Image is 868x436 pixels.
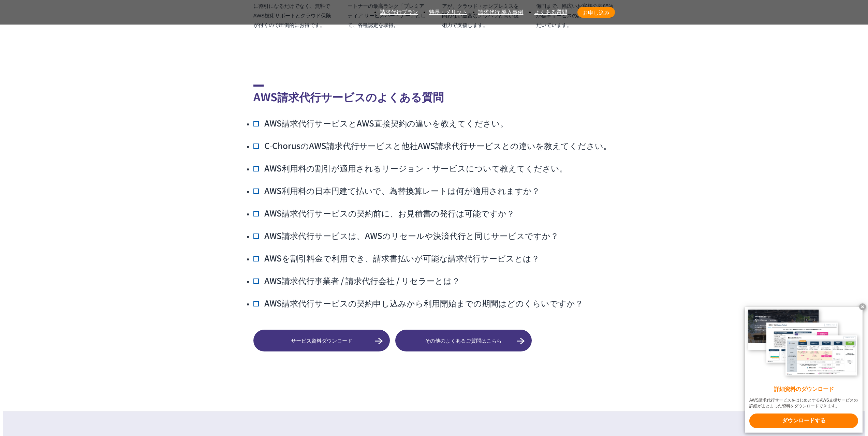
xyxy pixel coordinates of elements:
h3: AWS請求代行サービスとAWS直接契約の違いを教えてください。 [253,117,508,129]
a: サービス資料ダウンロード [253,330,390,351]
x-t: 詳細資料のダウンロード [749,386,858,393]
a: 特長・メリット [429,9,467,15]
span: お申し込み [577,8,615,17]
a: 請求代行 導入事例 [478,9,523,15]
a: 詳細資料のダウンロード AWS請求代行サービスをはじめとするAWS支援サービスの詳細がまとまった資料をダウンロードできます。 ダウンロードする [745,307,863,433]
a: よくある質問 [534,9,567,15]
x-t: ダウンロードする [749,414,858,428]
h3: AWS利用料の日本円建て払いで、為替換算レートは何が適用されますか？ [253,184,540,197]
x-t: AWS請求代行サービスをはじめとするAWS支援サービスの詳細がまとまった資料をダウンロードできます。 [749,397,858,409]
span: その他のよくあるご質問はこちら [395,337,532,344]
h3: AWSを割引料金で利用でき、請求書払いが可能な請求代行サービスとは？ [253,252,540,264]
h3: AWS利用料の割引が適用されるリージョン・サービスについて教えてください。 [253,162,568,174]
a: お申し込み [577,7,615,18]
a: 請求代行プラン [380,9,418,15]
h3: AWS請求代行サービスの契約申し込みから利用開始までの期間はどのくらいですか？ [253,297,583,309]
h3: C‑ChorusのAWS請求代行サービスと他社AWS請求代行サービスとの違いを教えてください。 [253,139,612,152]
span: サービス資料ダウンロード [253,337,390,344]
h3: AWS請求代行サービスは、AWSのリセールや決済代行と同じサービスですか？ [253,229,559,242]
a: その他のよくあるご質問はこちら [395,330,532,351]
h2: AWS請求代行サービスのよくある質問 [253,85,615,105]
h3: AWS請求代行事業者 / 請求代行会社 / リセラーとは？ [253,274,460,287]
h3: AWS請求代行サービスの契約前に、お見積書の発行は可能ですか？ [253,207,515,219]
